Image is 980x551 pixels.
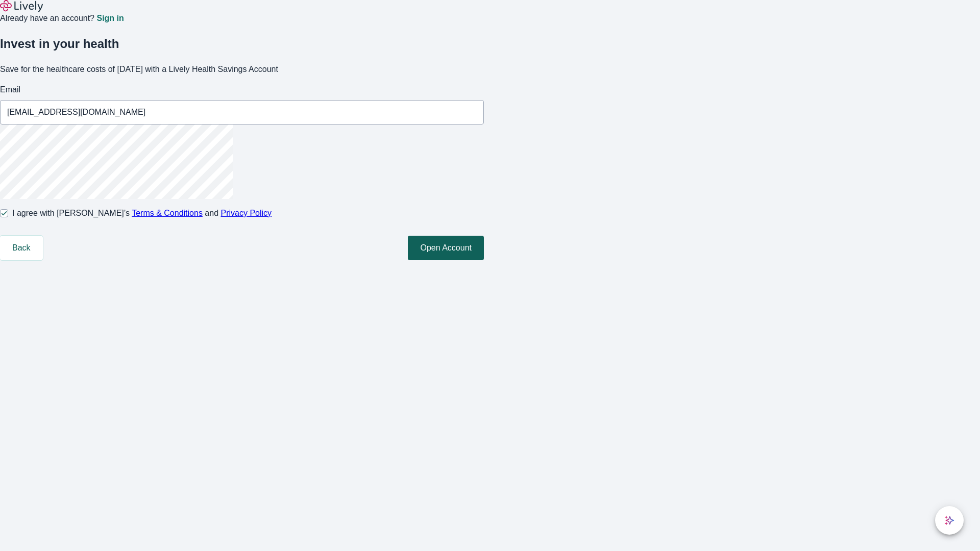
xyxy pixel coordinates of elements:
a: Terms & Conditions [132,209,203,217]
span: I agree with [PERSON_NAME]’s and [12,207,272,219]
a: Privacy Policy [221,209,272,217]
button: Open Account [408,236,484,260]
a: Sign in [96,14,124,22]
svg: Lively AI Assistant [944,515,954,525]
button: chat [935,506,964,535]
